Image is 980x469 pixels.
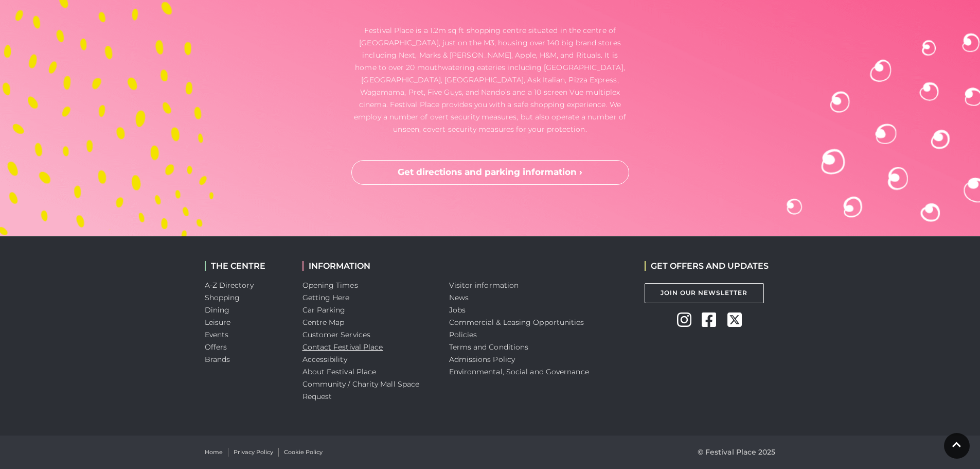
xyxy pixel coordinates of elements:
[449,281,519,290] a: Visitor information
[449,342,529,352] a: Terms and Conditions
[205,448,223,457] a: Home
[302,342,383,352] a: Contact Festival Place
[205,305,230,315] a: Dining
[302,318,345,327] a: Centre Map
[302,379,420,401] a: Community / Charity Mall Space Request
[698,446,776,458] p: © Festival Place 2025
[645,283,764,303] a: Join Our Newsletter
[302,305,346,315] a: Car Parking
[449,293,469,302] a: News
[449,318,584,327] a: Commercial & Leasing Opportunities
[205,342,227,352] a: Offers
[302,355,347,364] a: Accessibility
[205,293,240,302] a: Shopping
[302,367,377,376] a: About Festival Place
[645,261,769,271] h2: GET OFFERS AND UPDATES
[205,261,287,271] h2: THE CENTRE
[234,448,273,457] a: Privacy Policy
[205,281,254,290] a: A-Z Directory
[302,261,434,271] h2: INFORMATION
[205,330,229,339] a: Events
[302,330,371,339] a: Customer Services
[205,318,231,327] a: Leisure
[302,293,350,302] a: Getting Here
[351,160,629,185] a: Get directions and parking information ›
[351,24,629,135] p: Festival Place is a 1.2m sq ft shopping centre situated in the centre of [GEOGRAPHIC_DATA], just ...
[205,355,230,364] a: Brands
[302,281,358,290] a: Opening Times
[449,355,515,364] a: Admissions Policy
[449,305,466,315] a: Jobs
[284,448,323,457] a: Cookie Policy
[449,330,477,339] a: Policies
[449,367,589,376] a: Environmental, Social and Governance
